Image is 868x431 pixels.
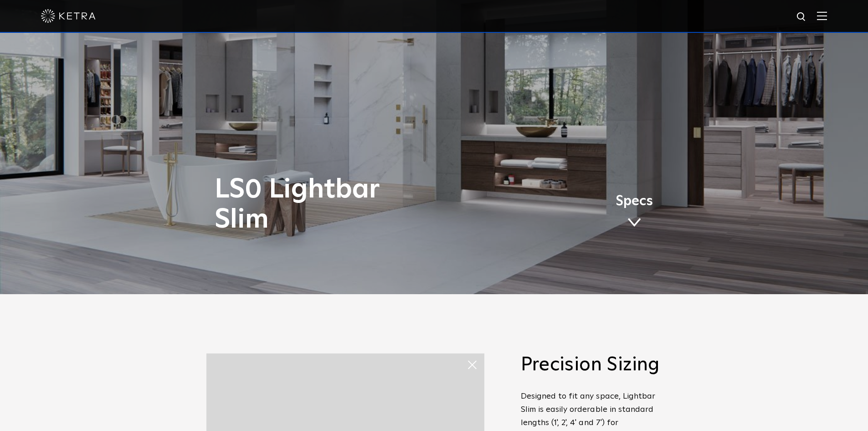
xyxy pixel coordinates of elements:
[521,353,662,376] h2: Precision Sizing
[616,195,653,208] span: Specs
[41,9,96,23] img: ketra-logo-2019-white
[616,195,653,230] a: Specs
[215,175,472,235] h1: LS0 Lightbar Slim
[817,11,827,20] img: Hamburger%20Nav.svg
[796,11,807,23] img: search icon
